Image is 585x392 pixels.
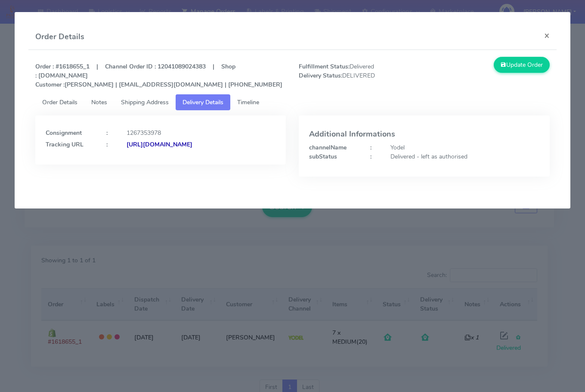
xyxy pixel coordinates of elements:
span: Delivered DELIVERED [292,62,424,89]
strong: Consignment [46,129,82,137]
div: Yodel [384,143,546,152]
strong: : [370,152,371,161]
span: Delivery Details [183,98,223,106]
strong: Delivery Status: [299,72,342,80]
div: Delivered - left as authorised [384,152,546,161]
span: Order Details [42,98,77,106]
strong: Tracking URL [46,140,84,149]
span: Shipping Address [121,98,169,106]
h4: Order Details [35,31,84,43]
div: 1267353978 [120,128,282,137]
strong: : [370,143,371,152]
strong: Customer : [35,81,65,89]
strong: : [106,140,108,149]
strong: Fulfillment Status: [299,62,350,71]
h4: Additional Informations [309,130,539,139]
button: Close [537,24,557,47]
strong: channelName [309,143,347,152]
ul: Tabs [35,94,549,110]
span: Notes [91,98,107,106]
strong: subStatus [309,152,337,161]
button: Update Order [494,57,550,73]
span: Timeline [237,98,259,106]
strong: : [106,129,108,137]
strong: [URL][DOMAIN_NAME] [127,140,192,149]
strong: Order : #1618655_1 | Channel Order ID : 12041089024383 | Shop : [DOMAIN_NAME] [PERSON_NAME] | [EM... [35,62,282,89]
